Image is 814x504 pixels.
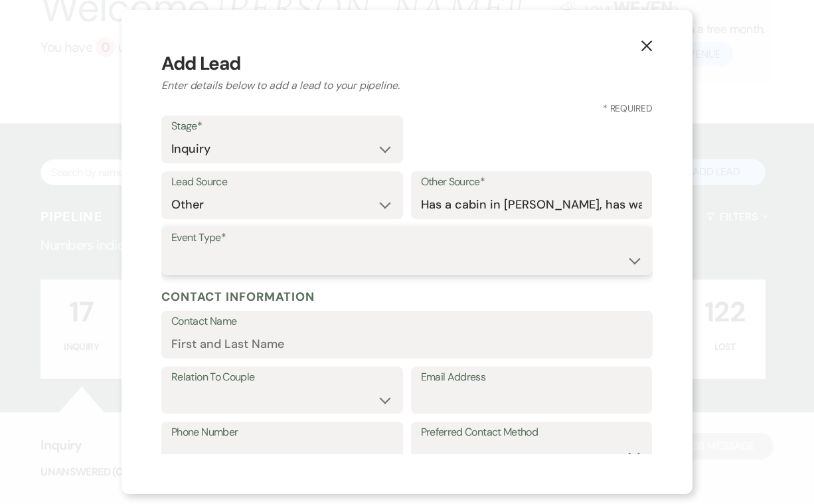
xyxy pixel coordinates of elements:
[161,287,653,307] h5: Contact Information
[421,423,643,442] label: Preferred Contact Method
[161,50,653,78] h3: Add Lead
[171,228,643,248] label: Event Type*
[421,368,643,387] label: Email Address
[171,331,643,357] input: First and Last Name
[161,102,653,116] h3: * Required
[171,368,393,387] label: Relation To Couple
[171,312,643,331] label: Contact Name
[171,423,393,442] label: Phone Number
[421,173,643,192] label: Other Source*
[171,117,393,136] label: Stage*
[171,173,393,192] label: Lead Source
[161,78,653,94] h2: Enter details below to add a lead to your pipeline.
